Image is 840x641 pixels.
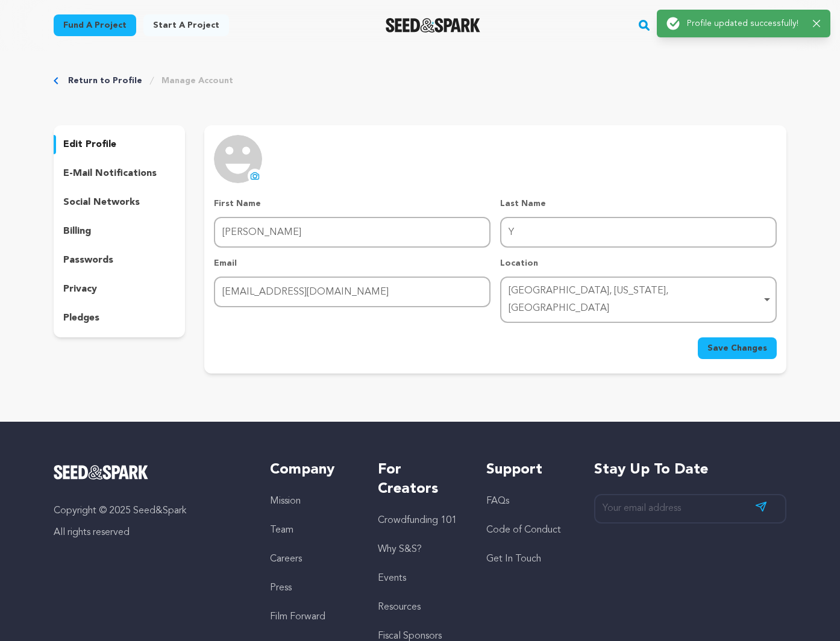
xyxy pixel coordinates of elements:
[214,257,491,269] p: Email
[270,612,325,622] a: Film Forward
[54,504,246,518] p: Copyright © 2025 Seed&Spark
[378,574,406,583] a: Events
[687,17,803,30] p: Profile updated successfully!
[54,308,185,328] button: pledges
[386,18,480,33] a: Seed&Spark Homepage
[143,14,229,36] a: Start a project
[54,525,246,540] p: All rights reserved
[594,494,786,524] input: Your email address
[270,460,354,480] h5: Company
[707,342,767,354] span: Save Changes
[63,166,157,181] p: e-mail notifications
[500,198,777,210] p: Last Name
[54,193,185,212] button: social networks
[63,137,116,152] p: edit profile
[386,18,480,33] img: Seed&Spark Logo Dark Mode
[270,583,292,593] a: Press
[214,217,491,248] input: First Name
[270,554,302,564] a: Careers
[54,465,148,480] img: Seed&Spark Logo
[68,75,142,87] a: Return to Profile
[63,224,91,239] p: billing
[63,195,140,210] p: social networks
[378,545,422,554] a: Why S&S?
[486,496,509,506] a: FAQs
[63,282,97,296] p: privacy
[54,75,786,87] div: Breadcrumb
[214,198,491,210] p: First Name
[270,525,293,535] a: Team
[500,217,777,248] input: Last Name
[54,14,136,36] a: Fund a project
[270,496,301,506] a: Mission
[54,465,246,480] a: Seed&Spark Homepage
[486,554,541,564] a: Get In Touch
[378,602,421,612] a: Resources
[214,277,491,307] input: Email
[54,164,185,183] button: e-mail notifications
[54,222,185,241] button: billing
[594,460,786,480] h5: Stay up to date
[378,460,462,499] h5: For Creators
[63,253,113,267] p: passwords
[54,135,185,154] button: edit profile
[54,251,185,270] button: passwords
[486,525,561,535] a: Code of Conduct
[63,311,99,325] p: pledges
[161,75,233,87] a: Manage Account
[378,631,442,641] a: Fiscal Sponsors
[500,257,777,269] p: Location
[378,516,457,525] a: Crowdfunding 101
[509,283,761,317] div: [GEOGRAPHIC_DATA], [US_STATE], [GEOGRAPHIC_DATA]
[698,337,777,359] button: Save Changes
[54,280,185,299] button: privacy
[486,460,570,480] h5: Support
